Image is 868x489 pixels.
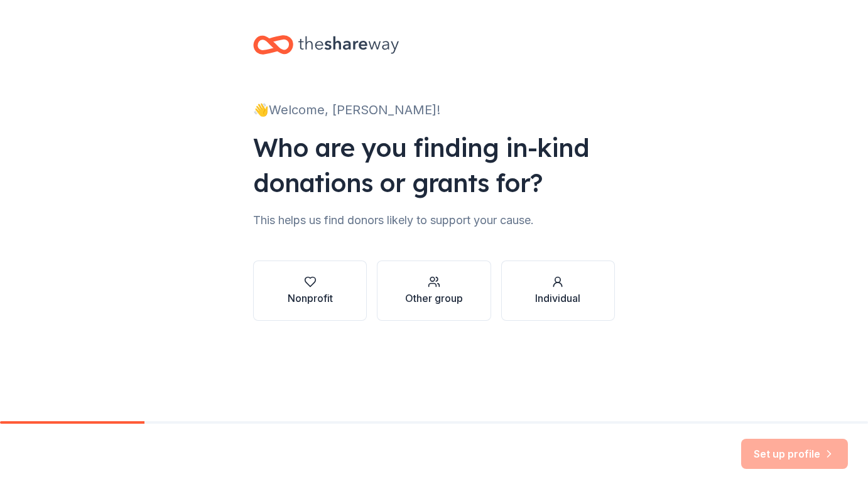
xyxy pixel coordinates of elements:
button: Other group [377,261,491,321]
div: Individual [535,291,580,306]
div: Who are you finding in-kind donations or grants for? [253,130,615,200]
div: This helps us find donors likely to support your cause. [253,210,615,230]
button: Individual [501,261,615,321]
button: Nonprofit [253,261,367,321]
div: Nonprofit [288,291,333,306]
div: Other group [405,291,463,306]
div: 👋 Welcome, [PERSON_NAME]! [253,100,615,120]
